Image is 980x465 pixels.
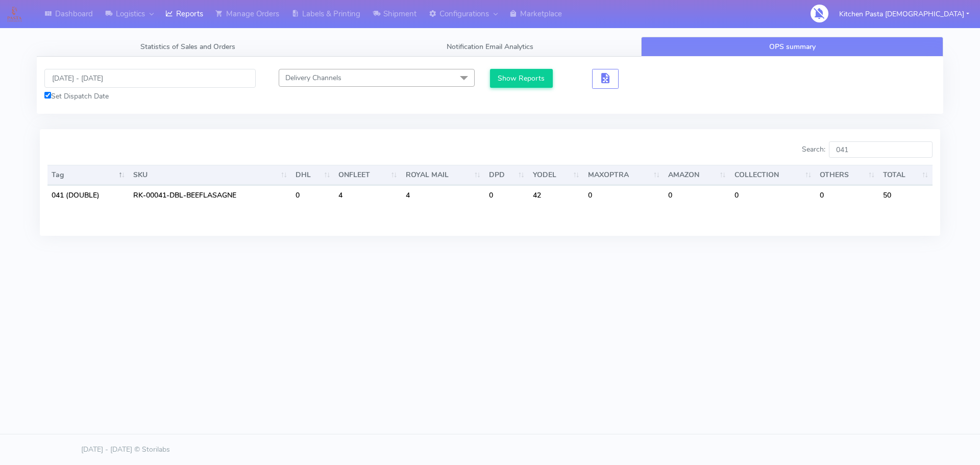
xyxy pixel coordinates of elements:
td: 0 [291,185,335,205]
td: 0 [485,185,529,205]
td: 4 [334,185,401,205]
span: Statistics of Sales and Orders [140,42,235,52]
th: DPD : activate to sort column ascending [485,165,529,185]
span: Notification Email Analytics [447,42,533,52]
th: ROYAL MAIL : activate to sort column ascending [402,165,485,185]
th: COLLECTION : activate to sort column ascending [730,165,816,185]
th: SKU: activate to sort column ascending [129,165,291,185]
span: OPS summary [769,42,816,52]
td: 041 (DOUBLE) [47,185,129,205]
ul: Tabs [37,37,943,57]
th: YODEL : activate to sort column ascending [529,165,584,185]
td: 0 [816,185,879,205]
th: ONFLEET : activate to sort column ascending [334,165,401,185]
th: AMAZON : activate to sort column ascending [664,165,730,185]
label: Search: [802,141,933,158]
td: 50 [879,185,933,205]
td: RK-00041-DBL-BEEFLASAGNE [129,185,291,205]
td: 0 [584,185,664,205]
td: 0 [730,185,816,205]
th: TOTAL : activate to sort column ascending [879,165,933,185]
input: Pick the Daterange [44,69,256,88]
th: DHL : activate to sort column ascending [291,165,335,185]
td: 42 [529,185,584,205]
td: 0 [664,185,730,205]
td: 4 [402,185,485,205]
button: Show Reports [490,69,553,88]
input: Search: [829,141,933,158]
span: Delivery Channels [285,73,341,83]
th: MAXOPTRA : activate to sort column ascending [584,165,664,185]
div: Set Dispatch Date [44,91,256,102]
button: Kitchen Pasta [DEMOGRAPHIC_DATA] [831,4,977,25]
th: Tag: activate to sort column descending [47,165,129,185]
th: OTHERS : activate to sort column ascending [816,165,879,185]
